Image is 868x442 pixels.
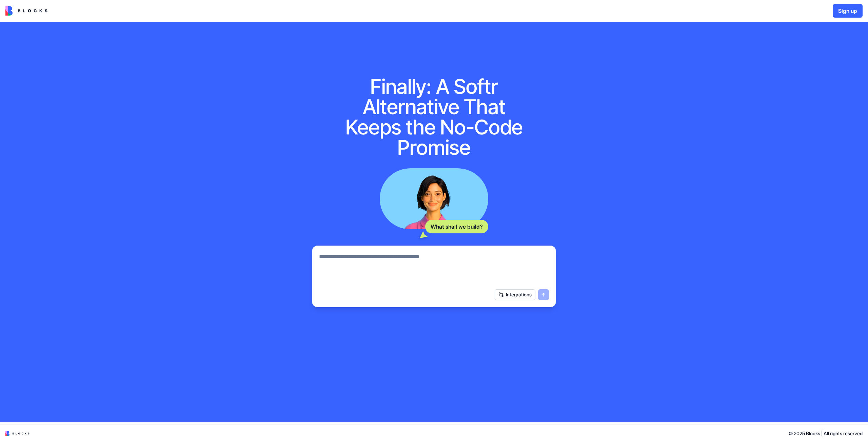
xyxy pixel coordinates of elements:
[5,431,29,436] img: logo
[789,430,863,437] span: © 2025 Blocks | All rights reserved
[5,6,47,16] img: logo
[495,289,535,300] button: Integrations
[425,220,488,233] div: What shall we build?
[833,4,863,18] button: Sign up
[336,76,532,157] h1: Finally: A Softr Alternative That Keeps the No-Code Promise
